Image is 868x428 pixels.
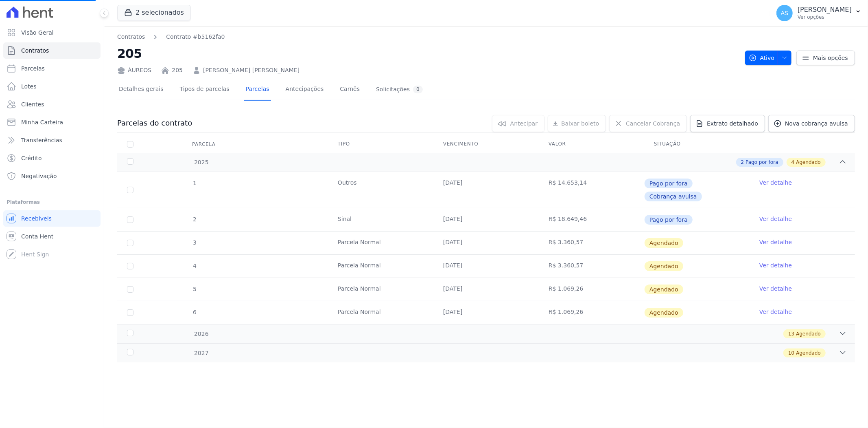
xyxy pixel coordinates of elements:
span: Crédito [21,154,42,162]
td: Parcela Normal [328,301,433,324]
span: Pago por fora [645,179,693,188]
a: 205 [172,66,183,75]
a: Solicitações0 [374,79,424,101]
td: R$ 18.649,46 [539,208,644,231]
a: Conta Hent [3,228,101,245]
a: Contratos [3,42,101,59]
span: Minha Carteira [21,118,63,126]
button: Ativo [745,51,792,65]
a: Crédito [3,150,101,166]
p: Ver opções [798,14,852,20]
a: Tipos de parcelas [178,79,231,101]
span: Clientes [21,100,44,108]
th: Valor [539,136,644,153]
span: 2025 [194,158,209,167]
p: [PERSON_NAME] [798,6,852,14]
span: Pago por fora [645,215,693,225]
a: Ver detalhe [759,261,792,269]
span: Agendado [645,238,683,248]
h3: Parcelas do contrato [117,118,192,128]
td: Outros [328,172,433,208]
a: Detalhes gerais [117,79,165,101]
span: Agendado [796,159,821,166]
span: 13 [788,330,794,338]
span: Transferências [21,136,62,144]
span: AS [781,10,788,16]
a: Extrato detalhado [690,115,765,132]
td: [DATE] [433,208,539,231]
a: Ver detalhe [759,238,792,246]
span: Agendado [645,285,683,294]
span: 5 [192,286,197,292]
a: Lotes [3,78,101,95]
span: 2 [192,216,197,223]
td: R$ 14.653,14 [539,172,644,208]
a: Visão Geral [3,24,101,41]
input: default [127,286,133,293]
a: Nova cobrança avulsa [768,115,855,132]
span: Extrato detalhado [707,119,758,128]
a: Minha Carteira [3,114,101,130]
th: Tipo [328,136,433,153]
span: Pago por fora [746,159,778,166]
a: Clientes [3,96,101,113]
span: Visão Geral [21,29,54,37]
nav: Breadcrumb [117,33,739,41]
span: Recebíveis [21,214,52,223]
div: Parcela [182,136,225,152]
td: [DATE] [433,278,539,301]
th: Vencimento [433,136,539,153]
td: Parcela Normal [328,278,433,301]
a: Negativação [3,168,101,184]
div: Solicitações [376,86,423,93]
span: 1 [192,180,197,186]
nav: Breadcrumb [117,33,225,41]
td: R$ 3.360,57 [539,255,644,278]
span: 10 [788,349,794,357]
span: Conta Hent [21,232,53,240]
span: Nova cobrança avulsa [785,119,848,128]
span: Ativo [749,51,775,65]
span: Cobrança avulsa [645,192,702,201]
span: 4 [791,159,795,166]
span: Negativação [21,172,57,180]
a: Mais opções [796,51,855,65]
a: Parcelas [3,60,101,77]
h2: 205 [117,44,739,63]
td: R$ 1.069,26 [539,301,644,324]
a: [PERSON_NAME] [PERSON_NAME] [203,66,300,75]
td: R$ 3.360,57 [539,232,644,254]
td: Parcela Normal [328,255,433,278]
input: Só é possível selecionar pagamentos em aberto [127,216,133,223]
a: Contratos [117,33,145,41]
a: Transferências [3,132,101,148]
span: 6 [192,309,197,315]
span: Lotes [21,82,37,90]
a: Contrato #b5162fa0 [166,33,225,41]
div: 0 [413,86,423,93]
button: AS [PERSON_NAME] Ver opções [770,2,868,24]
span: Agendado [645,308,683,318]
td: R$ 1.069,26 [539,278,644,301]
span: 2027 [194,349,209,357]
button: 2 selecionados [117,5,191,20]
span: Agendado [645,261,683,271]
input: default [127,240,133,246]
span: Agendado [796,330,821,338]
td: Parcela Normal [328,232,433,254]
span: 3 [192,239,197,246]
a: Ver detalhe [759,285,792,293]
a: Ver detalhe [759,215,792,223]
a: Carnês [338,79,361,101]
th: Situação [644,136,750,153]
span: 2026 [194,330,209,338]
td: [DATE] [433,172,539,208]
a: Ver detalhe [759,308,792,316]
span: 4 [192,263,197,269]
td: Sinal [328,208,433,231]
a: Ver detalhe [759,179,792,187]
td: [DATE] [433,232,539,254]
div: ÁUREOS [117,66,151,75]
input: default [127,309,133,316]
span: Mais opções [813,54,848,62]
